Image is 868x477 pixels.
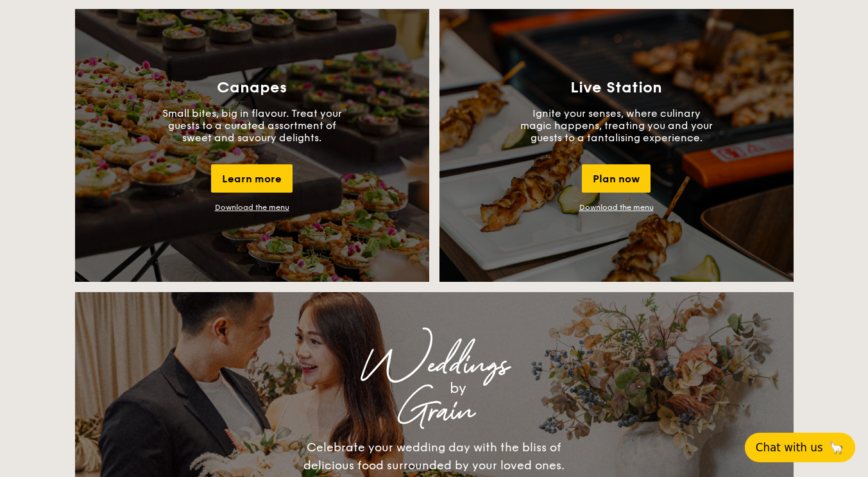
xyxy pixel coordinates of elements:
[235,377,681,400] div: by
[217,79,287,97] h3: Canapes
[579,203,654,212] a: Download the menu
[156,107,348,144] p: Small bites, big in flavour. Treat your guests to a curated assortment of sweet and savoury delig...
[756,441,823,454] span: Chat with us
[745,433,855,462] button: Chat with us🦙
[211,164,293,193] div: Learn more
[582,164,651,193] div: Plan now
[570,79,662,97] h3: Live Station
[188,400,681,423] div: Grain
[828,440,844,455] span: 🦙
[188,354,681,377] div: Weddings
[520,107,713,144] p: Ignite your senses, where culinary magic happens, treating you and your guests to a tantalising e...
[290,438,579,474] div: Celebrate your wedding day with the bliss of delicious food surrounded by your loved ones.
[215,203,289,212] a: Download the menu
